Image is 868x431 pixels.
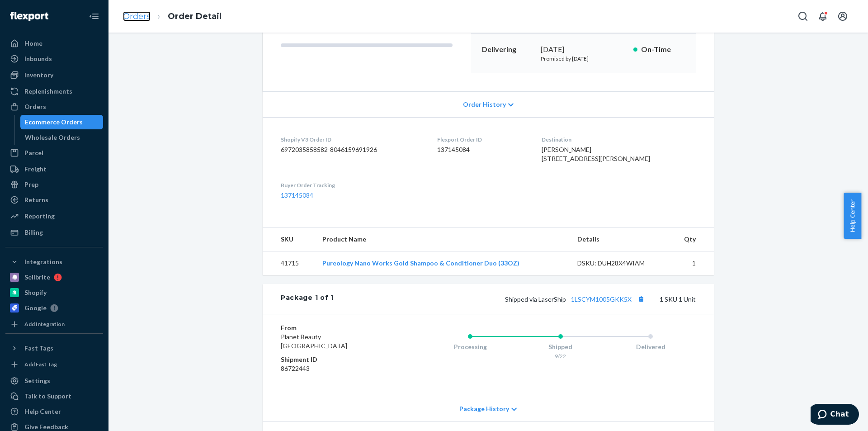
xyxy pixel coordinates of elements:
[20,130,104,145] a: Wholesale Orders
[168,11,222,21] a: Order Detail
[5,319,103,330] a: Add Integration
[281,364,389,373] dd: 86722443
[263,251,315,275] td: 41715
[24,165,47,174] div: Freight
[281,355,389,364] dt: Shipment ID
[5,341,103,355] button: Fast Tags
[541,55,626,62] p: Promised by [DATE]
[281,293,334,305] div: Package 1 of 1
[542,136,696,143] dt: Destination
[24,303,47,313] div: Google
[669,227,714,251] th: Qty
[24,102,46,111] div: Orders
[24,39,42,48] div: Home
[5,162,103,176] a: Freight
[24,54,52,63] div: Inbounds
[605,342,696,351] div: Delivered
[5,146,103,160] a: Parcel
[542,146,650,162] span: [PERSON_NAME] [STREET_ADDRESS][PERSON_NAME]
[24,360,57,368] div: Add Fast Tag
[571,295,632,303] a: 1LSCYM1005GKK5X
[5,285,103,300] a: Shopify
[281,181,423,189] dt: Buyer Order Tracking
[577,259,662,268] div: DSKU: DUH28X4WIAM
[281,323,389,332] dt: From
[5,99,103,114] a: Orders
[24,212,55,221] div: Reporting
[20,115,104,129] a: Ecommerce Orders
[25,133,80,142] div: Wholesale Orders
[24,195,48,204] div: Returns
[5,177,103,192] a: Prep
[844,193,861,239] button: Help Center
[437,145,528,154] dd: 137145084
[281,145,423,154] dd: 6972035858582-8046159691926
[5,225,103,240] a: Billing
[5,359,103,370] a: Add Fast Tag
[5,84,103,99] a: Replenishments
[5,255,103,269] button: Integrations
[515,352,606,360] div: 9/22
[437,136,528,143] dt: Flexport Order ID
[24,320,65,328] div: Add Integration
[281,333,347,350] span: Planet Beauty [GEOGRAPHIC_DATA]
[334,293,696,305] div: 1 SKU 1 Unit
[794,7,812,25] button: Open Search Box
[24,288,47,297] div: Shopify
[5,68,103,82] a: Inventory
[5,374,103,388] a: Settings
[24,407,61,416] div: Help Center
[322,259,519,267] a: Pureology Nano Works Gold Shampoo & Conditioner Duo (33OZ)
[10,12,48,21] img: Flexport logo
[669,251,714,275] td: 1
[5,301,103,315] a: Google
[24,392,71,401] div: Talk to Support
[425,342,515,351] div: Processing
[5,389,103,403] button: Talk to Support
[24,148,43,157] div: Parcel
[459,404,509,413] span: Package History
[482,44,533,55] p: Delivering
[515,342,606,351] div: Shipped
[541,44,626,55] div: [DATE]
[24,376,50,385] div: Settings
[85,7,103,25] button: Close Navigation
[25,118,83,127] div: Ecommerce Orders
[24,87,72,96] div: Replenishments
[814,7,832,25] button: Open notifications
[641,44,685,55] p: On-Time
[5,193,103,207] a: Returns
[24,180,38,189] div: Prep
[5,270,103,284] a: Sellbrite
[463,100,506,109] span: Order History
[263,227,315,251] th: SKU
[24,273,50,282] div: Sellbrite
[570,227,670,251] th: Details
[281,136,423,143] dt: Shopify V3 Order ID
[5,36,103,51] a: Home
[811,404,859,426] iframe: Opens a widget where you can chat to one of our agents
[834,7,852,25] button: Open account menu
[24,71,53,80] div: Inventory
[635,293,647,305] button: Copy tracking number
[24,257,62,266] div: Integrations
[24,344,53,353] div: Fast Tags
[5,404,103,419] a: Help Center
[123,11,151,21] a: Orders
[505,295,647,303] span: Shipped via LaserShip
[116,3,229,30] ol: breadcrumbs
[24,228,43,237] div: Billing
[281,191,313,199] a: 137145084
[5,209,103,223] a: Reporting
[315,227,570,251] th: Product Name
[5,52,103,66] a: Inbounds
